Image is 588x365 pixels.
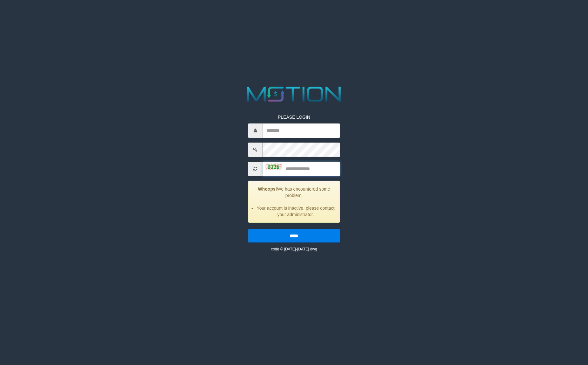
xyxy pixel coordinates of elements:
small: code © [DATE]-[DATE] dwg [271,247,317,251]
p: PLEASE LOGIN [248,114,340,120]
div: We has encountered some problem. [248,181,340,223]
li: Your account is inactive, please contact your administrator. [256,205,335,218]
strong: Whoops! [258,186,277,192]
img: captcha [266,164,282,170]
img: MOTION_logo.png [243,84,345,104]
